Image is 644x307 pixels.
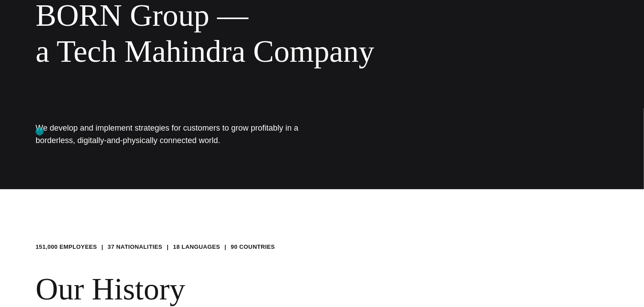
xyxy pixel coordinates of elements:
[173,243,220,251] li: 18 LANGUAGES
[36,122,302,147] h1: We develop and implement strategies for customers to grow profitably in a borderless, digitally-a...
[231,243,275,251] li: 90 COUNTRIES
[36,243,97,251] li: 151,000 EMPLOYEES
[108,243,162,251] li: 37 NATIONALITIES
